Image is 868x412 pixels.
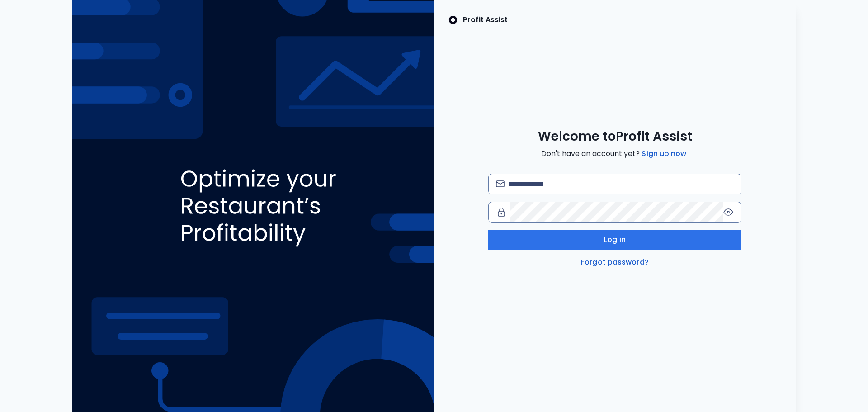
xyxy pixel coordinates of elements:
[604,234,626,245] span: Log in
[579,257,651,268] a: Forgot password?
[463,14,508,25] p: Profit Assist
[541,148,688,159] span: Don't have an account yet?
[640,148,688,159] a: Sign up now
[488,230,741,250] button: Log in
[538,128,692,145] span: Welcome to Profit Assist
[448,14,458,25] img: SpotOn Logo
[496,180,505,187] img: email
